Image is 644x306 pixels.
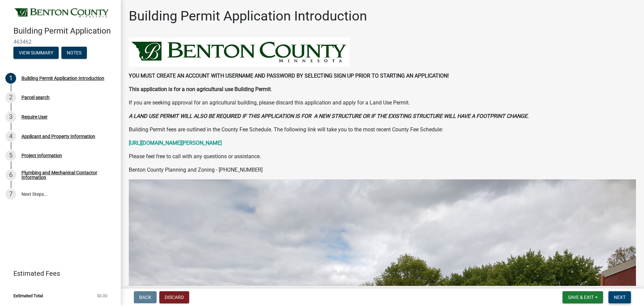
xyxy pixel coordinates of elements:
p: . [129,85,636,93]
p: If you are seeking approval for an agricultural building, please discard this application and app... [129,99,636,107]
button: View Summary [13,47,59,59]
button: Next [608,291,631,303]
span: Back [139,295,151,300]
wm-modal-confirm: Summary [13,50,59,56]
div: 2 [5,92,16,103]
div: 6 [5,170,16,180]
strong: This application is for a non agricultural use Building Permit [129,86,271,92]
button: Discard [159,291,189,303]
span: Next [614,295,626,300]
p: Please feel free to call with any questions or assistance. [129,152,636,161]
div: Parcel search [21,95,50,100]
div: 1 [5,73,16,84]
strong: A LAND USE PERMIT WILL ALSO BE REQUIRED IF THIS APPLICATION IS FOR A NEW STRUCTURE OR IF THE EXIS... [129,113,529,119]
div: Project Information [21,153,62,158]
div: Require User [21,115,48,119]
button: Save & Exit [562,291,603,303]
button: Back [134,291,157,303]
img: BENTON_HEADER_184150ff-1924-48f9-adeb-d4c31246c7fa.jpeg [129,38,350,67]
button: Notes [61,47,87,59]
div: 4 [5,131,16,142]
span: Estimated Total [13,294,43,298]
div: 7 [5,189,16,200]
div: 3 [5,112,16,122]
span: $0.00 [97,294,107,298]
span: 463462 [13,39,107,45]
p: Benton County Planning and Zoning - [PHONE_NUMBER] [129,166,636,174]
h1: Building Permit Application Introduction [129,8,367,24]
img: Benton County, Minnesota [13,7,110,19]
h4: Building Permit Application [13,26,115,36]
p: Building Permit fees are outlined in the County Fee Schedule. The following link will take you to... [129,126,636,134]
span: Save & Exit [568,295,594,300]
div: Plumbing and Mechanical Contactor Information [21,170,110,180]
div: 5 [5,150,16,161]
wm-modal-confirm: Notes [61,50,87,56]
div: Applicant and Property Information [21,134,95,139]
div: Building Permit Application Introduction [21,76,104,81]
strong: YOU MUST CREATE AN ACCOUNT WITH USERNAME AND PASSWORD BY SELECTING SIGN UP PRIOR TO STARTING AN A... [129,73,449,79]
a: Estimated Fees [5,267,110,280]
a: [URL][DOMAIN_NAME][PERSON_NAME] [129,140,222,146]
